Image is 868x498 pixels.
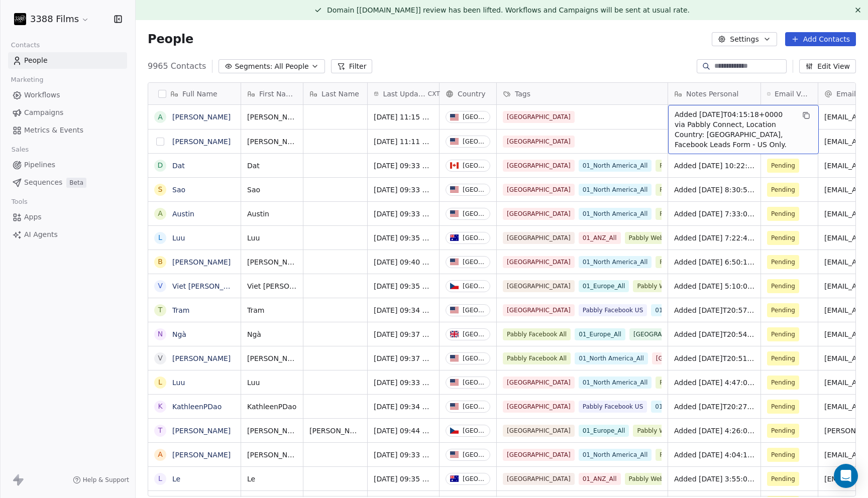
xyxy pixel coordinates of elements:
[463,403,486,410] div: [GEOGRAPHIC_DATA]
[303,83,367,104] div: Last Name
[579,425,629,437] span: 01_Europe_All
[503,256,575,268] span: [GEOGRAPHIC_DATA]
[172,113,231,121] a: [PERSON_NAME]
[656,256,710,268] span: Pabbly Website
[24,55,48,66] span: People
[73,476,129,484] a: Help & Support
[674,281,754,291] span: Added [DATE] 5:10:08 via Pabbly Connect, Location Country: [GEOGRAPHIC_DATA], 3388 Films Subscrib...
[463,210,486,217] div: [GEOGRAPHIC_DATA]
[625,473,679,485] span: Pabbly Website
[799,59,856,73] button: Edit View
[771,305,795,315] span: Pending
[463,113,486,120] div: [GEOGRAPHIC_DATA]
[575,352,648,364] span: 01_North America_All
[30,13,79,26] span: 3388 Films
[24,125,83,136] span: Metrics & Events
[158,377,162,388] div: L
[172,282,247,290] a: Viet [PERSON_NAME]
[633,280,687,292] span: Pabbly Website
[579,184,652,196] span: 01_North America_All
[497,83,668,104] div: Tags
[24,107,63,118] span: Campaigns
[8,87,127,103] a: Workflows
[158,353,163,363] div: V
[8,226,127,243] a: AI Agents
[148,105,241,497] div: grid
[761,83,818,104] div: Email Verification Status
[656,160,710,172] span: Pabbly Website
[579,208,652,220] span: 01_North America_All
[172,306,189,314] a: Tram
[771,233,795,243] span: Pending
[674,305,754,315] span: Added [DATE]T20:57:06+0000 via Pabbly Connect, Location Country: [GEOGRAPHIC_DATA], Facebook Lead...
[172,379,185,387] a: Luu
[458,89,486,99] span: Country
[579,232,621,244] span: 01_ANZ_All
[309,426,361,436] span: [PERSON_NAME]
[674,329,754,339] span: Added [DATE]T20:54:30+0000 via Pabbly Connect, Location Country: [GEOGRAPHIC_DATA], Facebook Lead...
[463,162,486,169] div: [GEOGRAPHIC_DATA]
[440,83,496,104] div: Country
[247,426,297,436] span: [PERSON_NAME]
[158,281,163,291] div: V
[771,209,795,219] span: Pending
[172,451,231,459] a: [PERSON_NAME]
[374,450,433,460] span: [DATE] 09:33 AM
[374,112,433,122] span: [DATE] 11:15 AM
[247,112,297,122] span: [PERSON_NAME]
[247,305,297,315] span: Tram
[247,185,297,195] span: Sao
[674,209,754,219] span: Added [DATE] 7:33:02 via Pabbly Connect, Location Country: [GEOGRAPHIC_DATA], 3388 Films Subscrib...
[668,83,761,104] div: Notes Personal
[14,13,26,25] img: 3388Films_Logo_White.jpg
[158,232,162,243] div: L
[83,476,129,484] span: Help & Support
[8,52,127,69] a: People
[374,305,433,315] span: [DATE] 09:34 AM
[247,233,297,243] span: Luu
[771,402,795,412] span: Pending
[172,234,185,242] a: Luu
[8,122,127,139] a: Metrics & Events
[633,425,687,437] span: Pabbly Website
[463,427,486,434] div: [GEOGRAPHIC_DATA]
[503,232,575,244] span: [GEOGRAPHIC_DATA]
[158,473,162,484] div: L
[182,89,218,99] span: Full Name
[674,378,754,388] span: Added [DATE] 4:47:09 via Pabbly Connect, Location Country: [GEOGRAPHIC_DATA], 3388 Films Subscrib...
[651,304,724,316] span: 01_North America_All
[7,38,44,53] span: Contacts
[158,305,163,315] div: T
[625,232,679,244] span: Pabbly Website
[651,401,724,413] span: 01_North America_All
[463,307,486,314] div: [GEOGRAPHIC_DATA]
[503,449,575,461] span: [GEOGRAPHIC_DATA]
[148,60,206,72] span: 9965 Contacts
[374,137,433,147] span: [DATE] 11:11 AM
[463,451,486,458] div: [GEOGRAPHIC_DATA]
[247,257,297,267] span: [PERSON_NAME]
[247,281,297,291] span: Viet [PERSON_NAME]
[463,331,486,338] div: [GEOGRAPHIC_DATA]
[158,184,163,195] div: S
[374,281,433,291] span: [DATE] 09:35 AM
[172,475,180,483] a: Le
[575,328,625,340] span: 01_Europe_All
[374,209,433,219] span: [DATE] 09:33 AM
[656,184,710,196] span: Pabbly Website
[66,178,86,188] span: Beta
[674,257,754,267] span: Added [DATE] 6:50:18 via Pabbly Connect, Location Country: [GEOGRAPHIC_DATA], 3388 Films Subscrib...
[656,377,710,389] span: Pabbly Website
[579,160,652,172] span: 01_North America_All
[771,474,795,484] span: Pending
[463,138,486,145] div: [GEOGRAPHIC_DATA]
[172,403,222,411] a: KathleenPDao
[259,89,297,99] span: First Name
[274,61,308,72] span: All People
[629,328,701,340] span: [GEOGRAPHIC_DATA]
[158,425,163,436] div: T
[674,353,754,363] span: Added [DATE]T20:51:38+0000 via Pabbly Connect, Location Country: [GEOGRAPHIC_DATA], Facebook Lead...
[579,473,621,485] span: 01_ANZ_All
[463,259,486,266] div: [GEOGRAPHIC_DATA]
[503,328,571,340] span: Pabbly Facebook All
